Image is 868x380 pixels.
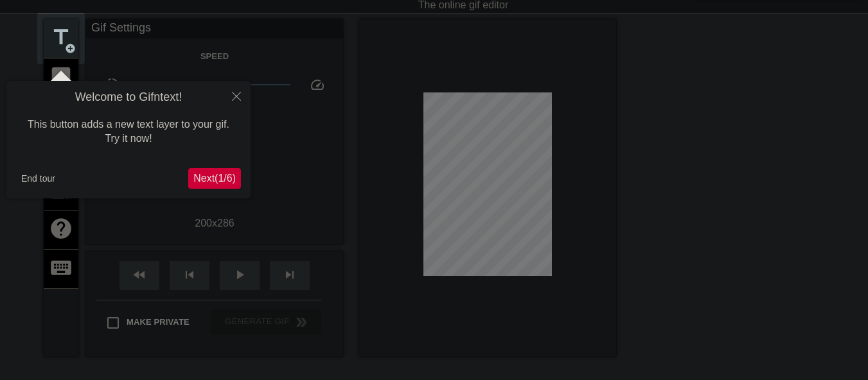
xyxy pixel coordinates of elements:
button: Next [188,168,241,189]
div: This button adds a new text layer to your gif. Try it now! [16,105,241,159]
button: Close [222,81,251,110]
span: Next ( 1 / 6 ) [193,173,236,184]
h4: Welcome to Gifntext! [16,91,241,105]
button: End tour [16,169,60,188]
